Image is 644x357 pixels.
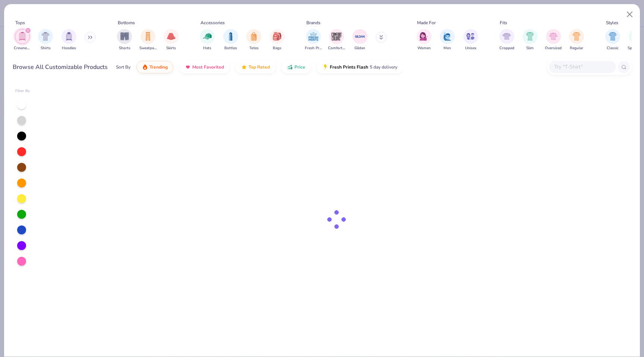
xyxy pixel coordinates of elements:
[201,19,225,26] div: Accessories
[246,29,261,51] button: filter button
[270,29,285,51] div: filter for Bags
[116,64,130,70] div: Sort By
[417,29,432,51] button: filter button
[328,29,345,51] button: filter button
[167,32,176,41] img: Skirts Image
[499,29,514,51] button: filter button
[117,29,132,51] button: filter button
[523,29,537,51] button: filter button
[609,32,617,41] img: Classic Image
[353,29,367,51] div: filter for Gildan
[139,45,157,51] span: Sweatpants
[545,29,562,51] button: filter button
[38,29,53,51] button: filter button
[38,29,53,51] div: filter for Shirts
[119,45,130,51] span: Shorts
[15,88,30,94] div: Filter By
[354,45,365,51] span: Gildan
[13,63,108,72] div: Browse All Customizable Products
[463,29,478,51] button: filter button
[417,19,436,26] div: Made For
[549,32,558,41] img: Oversized Image
[118,19,135,26] div: Bottoms
[623,7,637,22] button: Close
[523,29,537,51] div: filter for Slim
[200,29,215,51] div: filter for Hats
[41,45,51,51] span: Shirts
[192,64,224,70] span: Most Favorited
[353,29,367,51] button: filter button
[572,32,581,41] img: Regular Image
[420,32,428,41] img: Women Image
[164,29,179,51] div: filter for Skirts
[14,29,31,51] button: filter button
[553,63,611,71] input: Try "T-Shirt"
[443,32,451,41] img: Men Image
[322,64,328,70] img: flash.gif
[14,29,31,51] div: filter for Crewnecks
[142,64,148,70] img: trending.gif
[305,29,322,51] button: filter button
[330,64,368,70] span: Fresh Prints Flash
[236,61,275,73] button: Top Rated
[61,29,76,51] div: filter for Hoodies
[281,61,311,73] button: Price
[203,32,212,41] img: Hats Image
[328,29,345,51] div: filter for Comfort Colors
[179,61,230,73] button: Most Favorited
[41,32,50,41] img: Shirts Image
[328,45,345,51] span: Comfort Colors
[463,29,478,51] div: filter for Unisex
[185,64,191,70] img: most_fav.gif
[14,45,31,51] span: Crewnecks
[200,29,215,51] button: filter button
[466,32,475,41] img: Unisex Image
[569,29,584,51] div: filter for Regular
[317,61,403,73] button: Fresh Prints Flash5 day delivery
[18,32,26,41] img: Crewnecks Image
[273,32,281,41] img: Bags Image
[62,45,76,51] span: Hoodies
[250,32,258,41] img: Totes Image
[370,63,397,72] span: 5 day delivery
[440,29,455,51] div: filter for Men
[605,29,620,51] div: filter for Classic
[606,19,618,26] div: Styles
[499,45,514,51] span: Cropped
[249,64,270,70] span: Top Rated
[166,45,176,51] span: Skirts
[139,29,157,51] button: filter button
[305,29,322,51] div: filter for Fresh Prints
[417,45,431,51] span: Women
[249,45,259,51] span: Totes
[117,29,132,51] div: filter for Shorts
[139,29,157,51] div: filter for Sweatpants
[331,31,342,42] img: Comfort Colors Image
[223,29,238,51] div: filter for Bottles
[545,45,562,51] span: Oversized
[144,32,152,41] img: Sweatpants Image
[149,64,168,70] span: Trending
[224,45,237,51] span: Bottles
[607,45,619,51] span: Classic
[569,29,584,51] button: filter button
[294,64,305,70] span: Price
[443,45,451,51] span: Men
[246,29,261,51] div: filter for Totes
[203,45,211,51] span: Hats
[273,45,281,51] span: Bags
[306,19,321,26] div: Brands
[500,19,507,26] div: Fits
[305,45,322,51] span: Fresh Prints
[241,64,247,70] img: TopRated.gif
[223,29,238,51] button: filter button
[270,29,285,51] button: filter button
[136,61,173,73] button: Trending
[65,32,73,41] img: Hoodies Image
[526,32,534,41] img: Slim Image
[502,32,511,41] img: Cropped Image
[354,31,366,42] img: Gildan Image
[164,29,179,51] button: filter button
[570,45,583,51] span: Regular
[227,32,235,41] img: Bottles Image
